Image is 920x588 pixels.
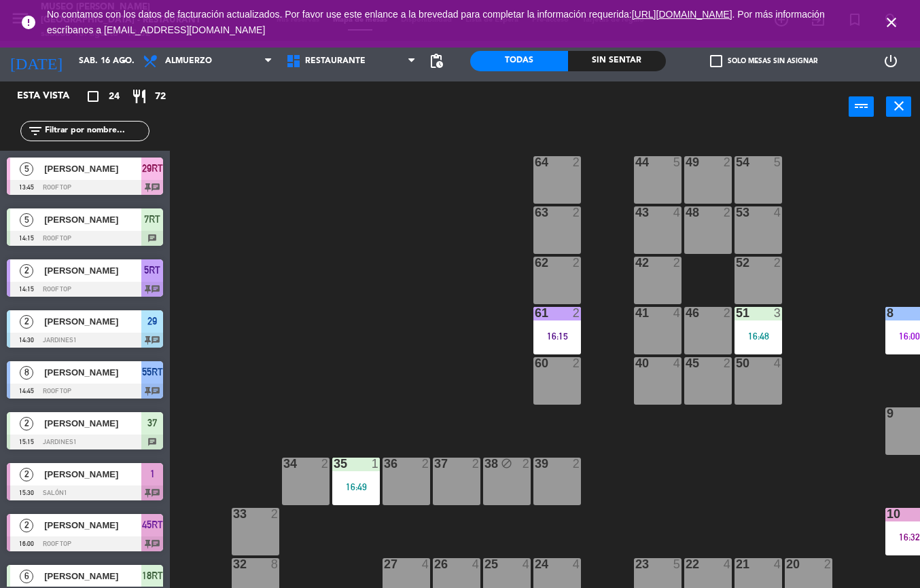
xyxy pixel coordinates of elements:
[710,55,722,67] span: check_box_outline_blank
[535,558,535,570] div: 24
[535,357,535,369] div: 60
[774,257,782,269] div: 2
[233,508,234,520] div: 33
[142,568,163,584] span: 18RT
[43,124,149,139] input: Filtrar por nombre...
[533,331,581,341] div: 16:15
[686,307,686,319] div: 46
[673,156,682,168] div: 5
[27,123,43,139] i: filter_list
[165,56,212,66] span: Almuerzo
[774,357,782,369] div: 4
[635,257,636,269] div: 42
[883,14,900,31] i: close
[20,264,33,278] span: 2
[673,257,682,269] div: 2
[144,262,160,278] span: 5RT
[271,508,279,520] div: 2
[736,257,737,269] div: 52
[573,458,581,470] div: 2
[673,357,682,369] div: 4
[20,519,33,532] span: 2
[384,558,385,570] div: 27
[47,9,825,35] a: . Por más información escríbanos a [EMAIL_ADDRESS][DOMAIN_NAME]
[710,55,817,67] label: Solo mesas sin asignar
[568,51,666,71] div: Sin sentar
[321,458,330,470] div: 2
[573,558,581,570] div: 4
[774,307,782,319] div: 3
[523,458,531,470] div: 2
[484,458,485,470] div: 38
[20,213,33,227] span: 5
[573,307,581,319] div: 2
[142,517,163,533] span: 45RT
[535,307,535,319] div: 61
[573,357,581,369] div: 2
[535,458,535,470] div: 39
[523,558,531,570] div: 4
[735,331,782,341] div: 16:48
[774,206,782,219] div: 4
[472,558,480,570] div: 4
[44,263,141,278] span: [PERSON_NAME]
[635,357,636,369] div: 40
[484,558,485,570] div: 25
[44,569,141,583] span: [PERSON_NAME]
[7,88,98,105] div: Esta vista
[44,467,141,481] span: [PERSON_NAME]
[635,558,636,570] div: 23
[334,458,334,470] div: 35
[20,417,33,430] span: 2
[673,206,682,219] div: 4
[434,458,435,470] div: 37
[724,307,732,319] div: 2
[736,206,737,219] div: 53
[472,458,480,470] div: 2
[428,53,444,69] span: pending_actions
[147,415,157,431] span: 37
[422,458,430,470] div: 2
[434,558,435,570] div: 26
[849,96,874,117] button: power_input
[116,53,132,69] i: arrow_drop_down
[673,558,682,570] div: 5
[736,307,737,319] div: 51
[44,213,141,227] span: [PERSON_NAME]
[774,156,782,168] div: 5
[573,206,581,219] div: 2
[632,9,732,20] a: [URL][DOMAIN_NAME]
[736,558,737,570] div: 21
[887,307,887,319] div: 8
[44,416,141,430] span: [PERSON_NAME]
[44,518,141,532] span: [PERSON_NAME]
[891,98,907,114] i: close
[774,558,782,570] div: 4
[824,558,832,570] div: 2
[673,307,682,319] div: 4
[142,160,163,177] span: 29RT
[535,257,535,269] div: 62
[233,558,234,570] div: 32
[147,313,157,329] span: 29
[887,508,887,520] div: 10
[501,458,512,469] i: block
[372,458,380,470] div: 1
[535,206,535,219] div: 63
[853,98,870,114] i: power_input
[786,558,787,570] div: 20
[635,156,636,168] div: 44
[271,558,279,570] div: 8
[686,156,686,168] div: 49
[20,14,37,31] i: error
[20,570,33,583] span: 6
[155,89,166,105] span: 72
[886,96,911,117] button: close
[20,162,33,176] span: 5
[20,315,33,329] span: 2
[44,314,141,329] span: [PERSON_NAME]
[332,482,380,492] div: 16:49
[384,458,385,470] div: 36
[573,156,581,168] div: 2
[85,88,101,105] i: crop_square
